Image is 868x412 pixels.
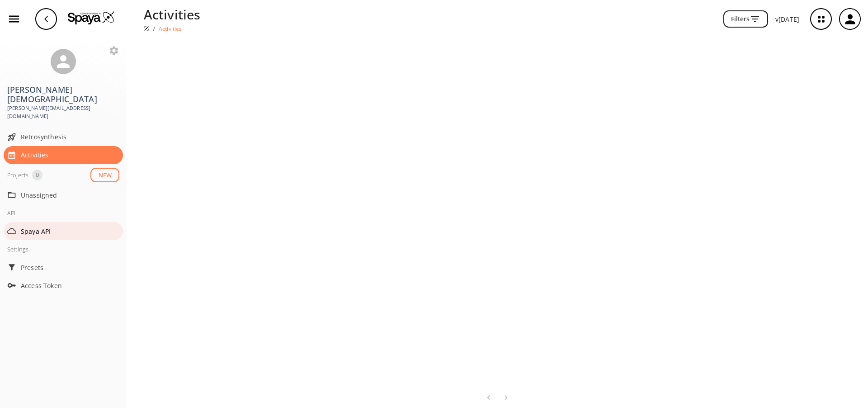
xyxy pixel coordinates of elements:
button: NEW [90,168,119,183]
div: Retrosynthesis [4,128,123,146]
span: Access Token [21,281,119,290]
h3: [PERSON_NAME] [DEMOGRAPHIC_DATA] [7,85,119,104]
span: Presets [21,263,119,272]
span: [PERSON_NAME][EMAIL_ADDRESS][DOMAIN_NAME] [7,104,119,121]
span: Activities [21,150,119,160]
nav: pagination navigation [480,390,514,405]
img: Spaya logo [144,26,149,31]
span: Spaya API [21,227,119,236]
p: v [DATE] [775,14,799,24]
div: Projects [7,170,28,180]
div: Unassigned [4,186,123,204]
p: Activities [144,5,201,24]
img: Logo Spaya [68,11,115,24]
div: Activities [4,146,123,164]
div: Presets [4,258,123,276]
span: 0 [32,170,42,180]
button: Filters [723,10,768,28]
div: Access Token [4,276,123,294]
div: Spaya API [4,222,123,240]
span: Unassigned [21,190,119,200]
p: Activities [159,25,182,33]
span: Retrosynthesis [21,132,119,142]
li: / [153,24,155,33]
